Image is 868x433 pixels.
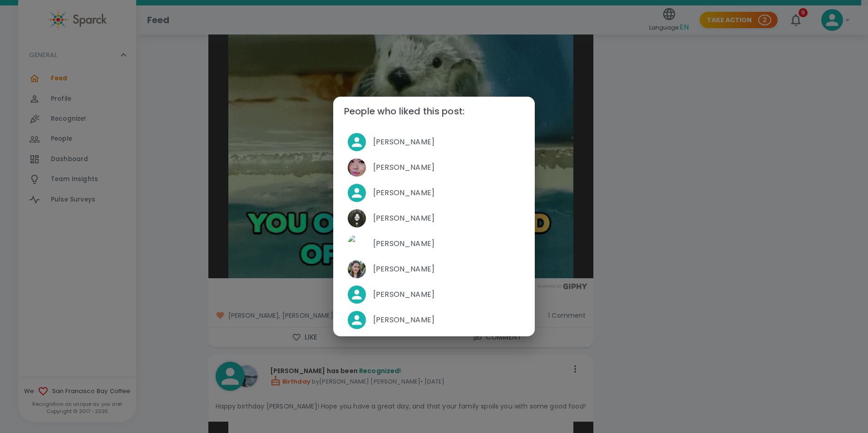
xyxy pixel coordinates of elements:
span: [PERSON_NAME] [373,264,520,275]
div: [PERSON_NAME] [340,307,528,333]
div: [PERSON_NAME] [340,282,528,307]
img: Picture of Angel Coloyan [348,209,366,227]
h2: People who liked this post: [333,97,535,126]
span: [PERSON_NAME] [373,238,520,249]
div: Picture of Mackenzie Vega[PERSON_NAME] [340,256,528,282]
span: [PERSON_NAME] [373,315,520,325]
img: Picture of David Gutierrez [348,235,366,253]
div: Picture of Ashley Vang[PERSON_NAME] [340,155,528,180]
span: [PERSON_NAME] [373,187,520,198]
span: [PERSON_NAME] [373,162,520,173]
span: [PERSON_NAME] [373,289,520,300]
div: [PERSON_NAME] [340,129,528,155]
span: [PERSON_NAME] [373,213,520,224]
div: Picture of David Gutierrez[PERSON_NAME] [340,231,528,256]
span: [PERSON_NAME] [373,137,520,148]
div: [PERSON_NAME] [340,180,528,206]
img: Picture of Ashley Vang [348,158,366,177]
div: Picture of Angel Coloyan[PERSON_NAME] [340,206,528,231]
img: Picture of Mackenzie Vega [348,260,366,278]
